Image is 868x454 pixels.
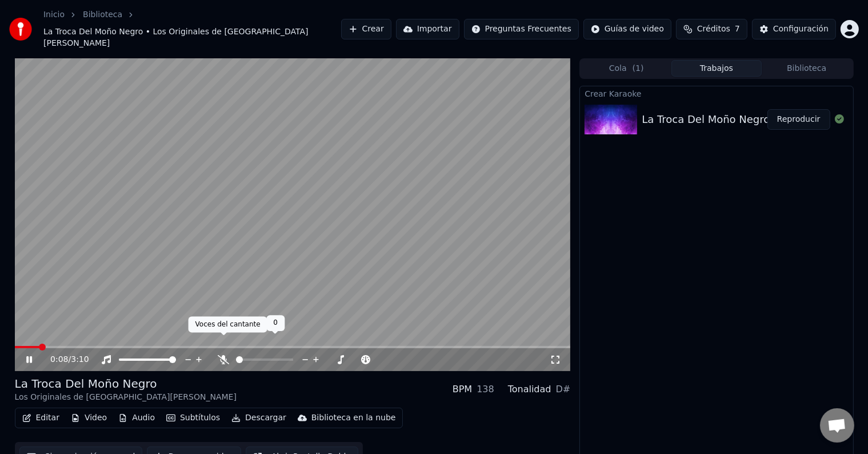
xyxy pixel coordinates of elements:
div: Chat abierto [820,408,854,443]
button: Trabajos [671,60,762,77]
a: Biblioteca [83,9,122,21]
button: Preguntas Frecuentes [464,19,579,39]
button: Editar [18,410,64,426]
span: La Troca Del Moño Negro • Los Originales de [GEOGRAPHIC_DATA][PERSON_NAME] [43,26,341,49]
div: Crear Karaoke [580,86,853,100]
span: Créditos [697,23,730,35]
div: BPM [453,383,472,396]
button: Descargar [227,410,291,426]
span: ( 1 ) [633,63,644,74]
button: Audio [114,410,159,426]
div: La Troca Del Moño Negro [15,376,237,392]
button: Video [66,410,111,426]
button: Cola [581,60,671,77]
button: Importar [396,19,459,39]
div: Voces del cantante [189,317,267,333]
div: D# [556,383,571,396]
button: Créditos7 [676,19,747,39]
div: Tonalidad [508,383,551,396]
nav: breadcrumb [43,9,341,49]
img: youka [9,18,32,41]
button: Subtítulos [162,410,225,426]
button: Reproducir [767,109,830,130]
button: Configuración [752,19,836,39]
div: Los Originales de [GEOGRAPHIC_DATA][PERSON_NAME] [15,392,237,403]
span: 7 [735,23,740,35]
span: 0:08 [50,354,68,365]
div: 0 [266,315,285,331]
button: Guías de video [583,19,671,39]
button: Crear [341,19,391,39]
button: Biblioteca [762,60,852,77]
div: Configuración [773,23,829,35]
div: 138 [477,383,494,396]
span: 3:10 [71,354,89,365]
a: Inicio [43,9,65,21]
div: Biblioteca en la nube [311,412,396,424]
div: / [50,354,78,365]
